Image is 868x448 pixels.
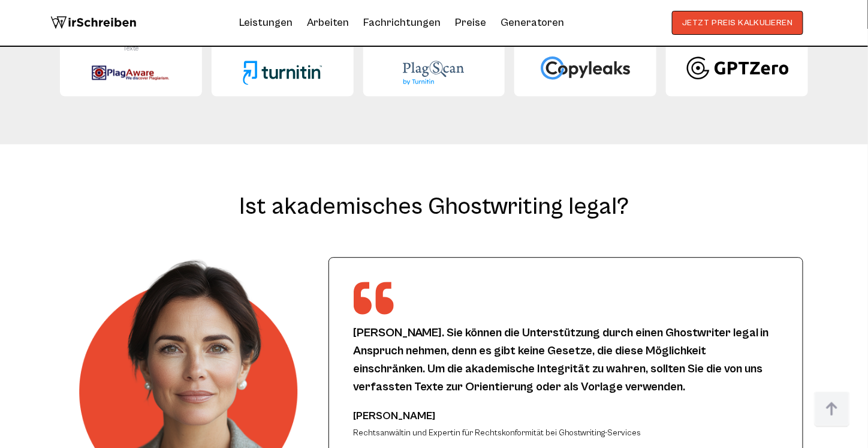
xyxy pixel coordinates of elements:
[456,16,487,29] a: Preise
[353,426,641,440] div: Rechtsanwältin und Expertin für Rechtskonformität bei Ghostwriting-Services
[240,13,293,32] a: Leistungen
[308,13,349,32] a: Arbeiten
[540,56,631,80] img: Copyleaks
[65,192,803,221] h2: Ist akademisches Ghostwriting legal?
[686,56,789,80] img: GPT Zero
[672,11,803,35] button: JETZT PREIS KALKULIEREN
[814,392,850,428] img: button top
[403,61,465,85] img: Plag Scan
[364,13,441,32] a: Fachrichtungen
[353,324,779,396] p: [PERSON_NAME]. Sie können die Unterstützung durch einen Ghostwriter legal in Anspruch nehmen, den...
[501,13,565,32] a: Generatoren
[243,61,323,85] img: Turnitin
[50,11,137,35] img: logo wirschreiben
[92,65,170,80] img: Plag Aware
[353,407,641,426] div: [PERSON_NAME]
